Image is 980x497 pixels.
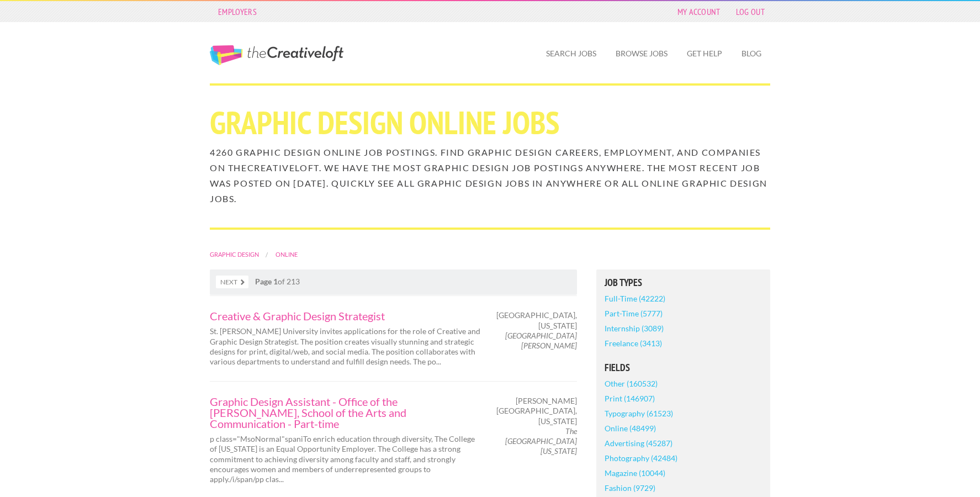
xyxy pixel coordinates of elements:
p: p class="MsoNormal"spaniTo enrich education through diversity, The College of [US_STATE] is an Eq... [210,434,480,484]
h2: 4260 Graphic Design Online job postings. Find Graphic Design careers, employment, and companies o... [210,145,770,207]
h5: Fields [605,363,762,373]
span: [PERSON_NAME][GEOGRAPHIC_DATA], [US_STATE] [496,396,577,426]
a: Freelance (3413) [605,336,662,351]
a: Get Help [678,41,731,66]
a: Internship (3089) [605,321,664,336]
h1: Graphic Design Online jobs [210,107,770,139]
a: Log Out [730,4,770,19]
a: Other (160532) [605,376,658,391]
a: Browse Jobs [607,41,676,66]
a: Print (146907) [605,391,655,406]
a: Advertising (45287) [605,436,672,451]
a: Employers [213,4,262,19]
a: Search Jobs [537,41,605,66]
a: Full-Time (42222) [605,291,665,306]
strong: Page 1 [255,277,278,286]
a: Online (48499) [605,421,656,436]
a: The Creative Loft [210,45,343,65]
a: Graphic Design Assistant - Office of the [PERSON_NAME], School of the Arts and Communication - Pa... [210,396,480,429]
nav: of 213 [210,269,577,295]
a: Blog [733,41,770,66]
a: Online [276,251,298,258]
a: Next [216,276,248,288]
em: The [GEOGRAPHIC_DATA][US_STATE] [505,426,577,456]
a: Fashion (9729) [605,480,655,495]
p: St. [PERSON_NAME] University invites applications for the role of Creative and Graphic Design Str... [210,326,480,367]
h5: Job Types [605,278,762,288]
a: Graphic Design [210,251,259,258]
a: Typography (61523) [605,406,673,421]
a: Creative & Graphic Design Strategist [210,310,480,321]
a: Part-Time (5777) [605,306,663,321]
em: [GEOGRAPHIC_DATA][PERSON_NAME] [505,331,577,350]
span: [GEOGRAPHIC_DATA], [US_STATE] [496,310,577,330]
a: Photography (42484) [605,451,677,466]
a: Magazine (10044) [605,466,665,480]
a: My Account [672,4,726,19]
